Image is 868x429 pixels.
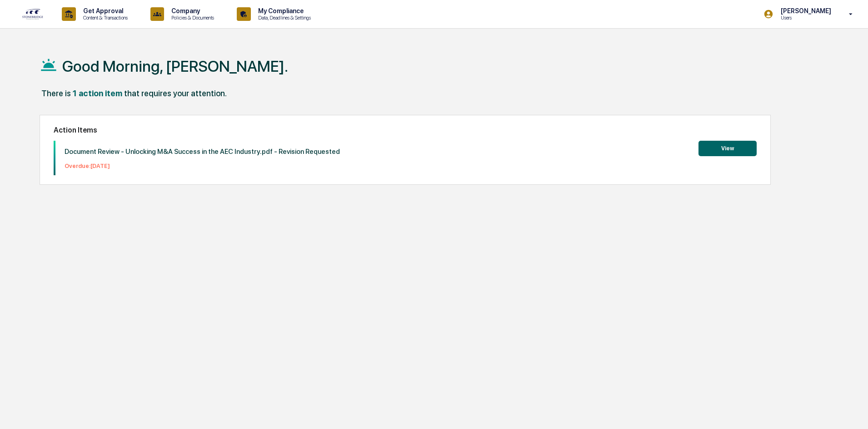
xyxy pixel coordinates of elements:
[65,163,340,169] p: Overdue: [DATE]
[41,89,71,98] div: There is
[773,15,836,21] p: Users
[251,7,315,15] p: My Compliance
[251,15,315,21] p: Data, Deadlines & Settings
[76,15,132,21] p: Content & Transactions
[76,7,132,15] p: Get Approval
[698,141,757,156] button: View
[62,57,288,75] h1: Good Morning, [PERSON_NAME].
[73,89,122,98] div: 1 action item
[164,7,219,15] p: Company
[164,15,219,21] p: Policies & Documents
[54,126,757,134] h2: Action Items
[698,143,757,152] a: View
[65,148,340,156] p: Document Review - Unlocking M&A Success in the AEC Industry.pdf - Revision Requested
[124,89,227,98] div: that requires your attention.
[773,7,836,15] p: [PERSON_NAME]
[22,8,44,20] img: logo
